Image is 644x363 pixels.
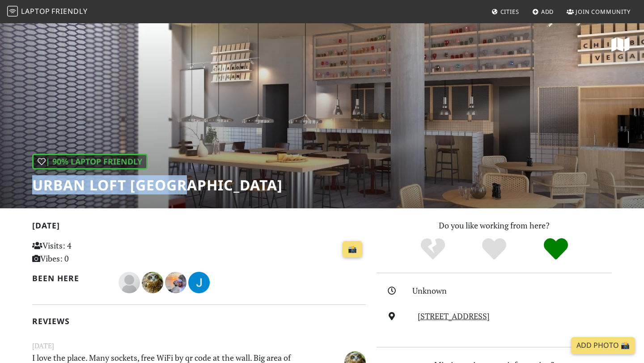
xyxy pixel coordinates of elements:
span: Evren Dombak [165,276,188,287]
span: Максим Сабянин [142,276,165,287]
p: Do you like working from here? [377,219,612,232]
span: Friendly [51,6,87,16]
a: LaptopFriendly LaptopFriendly [7,4,88,20]
small: [DATE] [27,340,371,351]
span: Enrico John [119,276,142,287]
a: [STREET_ADDRESS] [418,311,490,321]
div: Yes [463,237,525,262]
a: Join Community [563,4,634,20]
img: blank-535327c66bd565773addf3077783bbfce4b00ec00e9fd257753287c682c7fa38.png [119,272,140,293]
div: | 90% Laptop Friendly [32,154,148,169]
h1: URBAN LOFT [GEOGRAPHIC_DATA] [32,177,283,194]
a: Add Photo 📸 [571,337,635,354]
a: Cities [488,4,523,20]
h2: Been here [32,274,108,283]
span: Laptop [21,6,50,16]
p: Visits: 4 Vibes: 0 [32,239,136,265]
a: 📸 [343,241,362,258]
img: LaptopFriendly [7,6,18,17]
a: Add [529,4,558,20]
div: Definitely! [525,237,587,262]
img: 3698-jesse.jpg [188,272,210,293]
span: Jesse H [188,276,210,287]
div: No [402,237,464,262]
span: Cities [500,8,519,16]
h2: [DATE] [32,221,366,234]
span: Join Community [576,8,631,16]
img: 2954-maksim.jpg [142,272,163,293]
span: Add [541,8,554,16]
img: 5401-evren.jpg [165,272,186,293]
div: Unknown [412,284,617,297]
h2: Reviews [32,317,366,326]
